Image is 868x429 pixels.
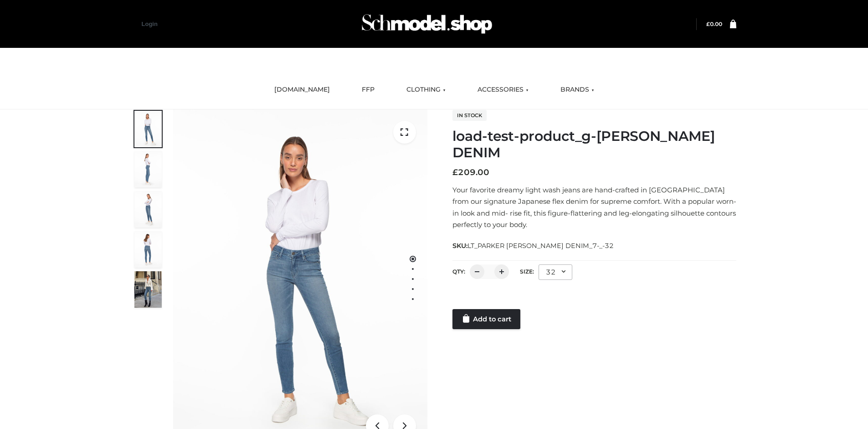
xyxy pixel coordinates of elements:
a: [DOMAIN_NAME] [267,80,337,100]
p: Your favorite dreamy light wash jeans are hand-crafted in [GEOGRAPHIC_DATA] from our signature Ja... [452,184,736,231]
a: FFP [355,80,381,100]
a: BRANDS [554,80,601,100]
img: 2001KLX-Ava-skinny-cove-4-scaled_4636a833-082b-4702-abec-fd5bf279c4fc.jpg [134,151,162,187]
img: 2001KLX-Ava-skinny-cove-3-scaled_eb6bf915-b6b9-448f-8c6c-8cabb27fd4b2.jpg [134,191,162,227]
h1: load-test-product_g-[PERSON_NAME] DENIM [452,128,736,161]
span: LT_PARKER [PERSON_NAME] DENIM_7-_-32 [467,242,614,250]
img: 2001KLX-Ava-skinny-cove-2-scaled_32c0e67e-5e94-449c-a916-4c02a8c03427.jpg [134,231,162,268]
a: CLOTHING [400,80,452,100]
span: £ [452,167,458,177]
a: £0.00 [706,21,722,27]
div: 32 [539,264,572,280]
img: 2001KLX-Ava-skinny-cove-1-scaled_9b141654-9513-48e5-b76c-3dc7db129200.jpg [134,111,162,147]
a: Add to cart [452,309,520,329]
bdi: 209.00 [452,167,489,177]
span: £ [706,21,710,27]
span: SKU: [452,240,615,251]
bdi: 0.00 [706,21,722,27]
img: Schmodel Admin 964 [359,6,495,42]
span: In stock [452,110,487,121]
a: ACCESSORIES [471,80,535,100]
label: Size: [520,268,534,275]
a: Login [142,21,158,27]
label: QTY: [452,268,465,275]
img: Bowery-Skinny_Cove-1.jpg [134,271,162,308]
